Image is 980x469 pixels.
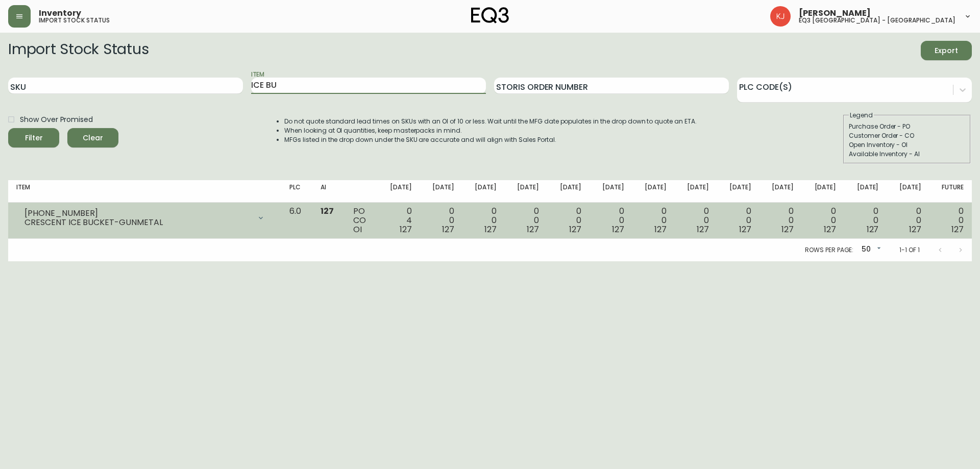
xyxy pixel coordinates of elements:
div: [PHONE_NUMBER] [24,209,251,218]
span: 127 [612,224,624,235]
p: Rows per page: [805,245,853,255]
th: [DATE] [590,180,632,203]
li: Do not quote standard lead times on SKUs with an OI of 10 or less. Wait until the MFG date popula... [284,117,697,126]
div: Customer Order - CO [849,131,965,140]
span: 127 [569,224,581,235]
div: 0 0 [938,207,964,234]
div: 0 0 [598,207,624,234]
th: [DATE] [632,180,675,203]
span: 127 [484,224,497,235]
h5: eq3 [GEOGRAPHIC_DATA] - [GEOGRAPHIC_DATA] [799,17,955,23]
div: 0 0 [641,207,667,234]
p: 1-1 of 1 [899,245,920,255]
span: 127 [321,205,334,217]
span: OI [353,224,362,235]
button: Filter [8,128,59,147]
div: 0 0 [555,207,581,234]
div: 0 0 [428,207,454,234]
span: 127 [951,224,964,235]
td: 6.0 [281,203,312,239]
span: Clear [76,132,110,144]
button: Export [921,41,972,60]
th: [DATE] [802,180,844,203]
th: AI [312,180,345,203]
th: [DATE] [887,180,929,203]
span: Inventory [39,9,81,17]
div: Purchase Order - PO [849,122,965,131]
div: 0 0 [810,207,836,234]
li: MFGs listed in the drop down under the SKU are accurate and will align with Sales Portal. [284,135,697,144]
th: [DATE] [844,180,887,203]
th: [DATE] [759,180,802,203]
th: [DATE] [378,180,420,203]
span: 127 [867,224,879,235]
div: 50 [857,241,883,258]
div: CRESCENT ICE BUCKET-GUNMETAL [24,218,251,227]
span: Export [929,44,964,57]
div: 0 0 [852,207,878,234]
th: PLC [281,180,312,203]
legend: Legend [849,111,874,120]
span: 127 [442,224,454,235]
th: [DATE] [547,180,590,203]
div: 0 4 [386,207,412,234]
div: 0 0 [471,207,497,234]
th: Future [929,180,972,203]
div: 0 0 [683,207,709,234]
span: 127 [909,224,921,235]
img: 24a625d34e264d2520941288c4a55f8e [770,6,791,27]
span: 127 [697,224,709,235]
span: [PERSON_NAME] [799,9,871,17]
th: [DATE] [675,180,717,203]
th: [DATE] [505,180,547,203]
li: When looking at OI quantities, keep masterpacks in mind. [284,126,697,135]
div: 0 0 [895,207,921,234]
span: Show Over Promised [20,114,93,125]
div: 0 0 [725,207,751,234]
span: 127 [400,224,412,235]
img: logo [471,7,509,23]
button: Clear [67,128,118,147]
span: 127 [527,224,539,235]
span: 127 [739,224,751,235]
span: 127 [781,224,794,235]
th: [DATE] [462,180,505,203]
div: Filter [25,132,43,144]
div: PO CO [353,207,369,234]
div: Open Inventory - OI [849,140,965,150]
th: Item [8,180,281,203]
span: 127 [824,224,836,235]
div: [PHONE_NUMBER]CRESCENT ICE BUCKET-GUNMETAL [16,207,273,229]
div: 0 0 [513,207,539,234]
th: [DATE] [717,180,759,203]
h2: Import Stock Status [8,41,149,60]
h5: import stock status [39,17,110,23]
div: Available Inventory - AI [849,150,965,159]
div: 0 0 [768,207,794,234]
th: [DATE] [420,180,462,203]
span: 127 [654,224,667,235]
